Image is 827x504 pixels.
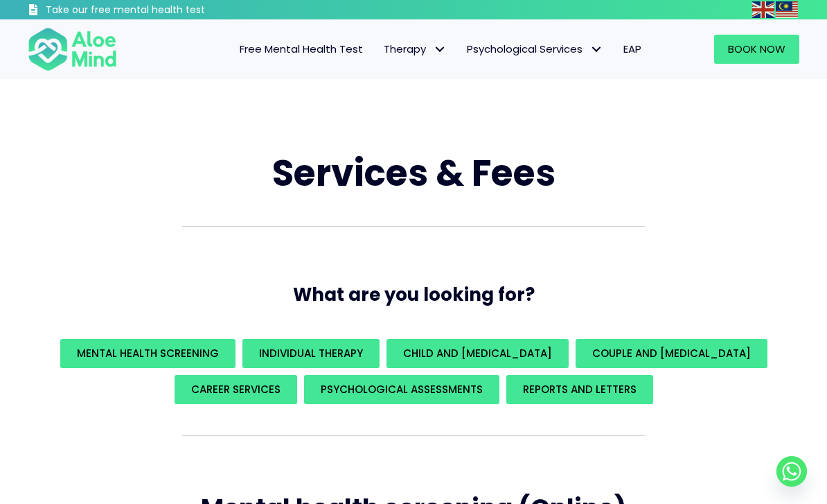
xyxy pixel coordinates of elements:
[131,35,652,64] nav: Menu
[728,42,785,56] span: Book Now
[28,336,799,408] div: What are you looking for?
[776,1,798,18] img: ms
[304,375,499,404] a: Psychological assessments
[60,339,235,368] a: Mental Health Screening
[240,42,363,56] span: Free Mental Health Test
[242,339,380,368] a: Individual Therapy
[272,148,555,198] span: Services & Fees
[752,1,774,18] img: en
[623,42,641,56] span: EAP
[293,282,535,307] span: What are you looking for?
[506,375,653,404] a: REPORTS AND LETTERS
[613,35,652,64] a: EAP
[373,35,456,64] a: TherapyTherapy: submenu
[229,35,373,64] a: Free Mental Health Test
[403,346,552,360] span: Child and [MEDICAL_DATA]
[46,3,268,17] h3: Take our free mental health test
[456,35,613,64] a: Psychological ServicesPsychological Services: submenu
[752,1,776,17] a: English
[592,346,751,360] span: Couple and [MEDICAL_DATA]
[77,346,219,360] span: Mental Health Screening
[776,456,807,487] a: Whatsapp
[429,39,450,59] span: Therapy: submenu
[586,39,606,59] span: Psychological Services: submenu
[191,382,281,397] span: Career Services
[776,1,799,17] a: Malay
[523,382,637,397] span: REPORTS AND LETTERS
[386,339,569,368] a: Child and [MEDICAL_DATA]
[467,42,603,56] span: Psychological Services
[714,35,799,64] a: Book Now
[384,42,446,56] span: Therapy
[28,26,117,71] img: Aloe mind Logo
[28,3,268,19] a: Take our free mental health test
[321,382,483,397] span: Psychological assessments
[175,375,297,404] a: Career Services
[576,339,767,368] a: Couple and [MEDICAL_DATA]
[259,346,363,360] span: Individual Therapy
